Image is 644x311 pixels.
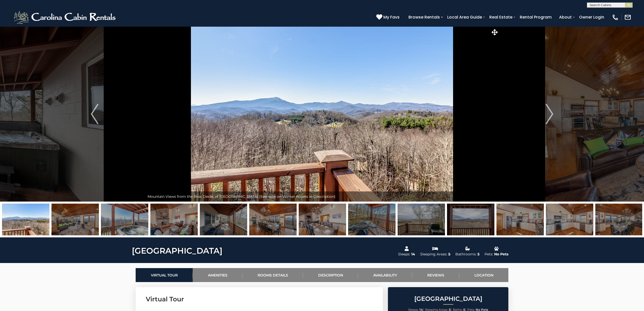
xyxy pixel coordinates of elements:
[376,14,401,21] a: My Favs
[612,14,619,21] img: phone-regular-white.png
[595,204,643,235] img: 163279335
[459,268,508,282] a: Location
[496,204,544,235] img: 163279352
[577,13,607,22] a: Owner Login
[249,204,297,235] img: 163279344
[412,268,459,282] a: Reviews
[517,13,554,22] a: Rental Program
[299,204,346,235] img: 163279351
[546,104,553,124] img: arrow
[13,10,118,25] img: White-1-2.png
[406,13,442,22] a: Browse Rentals
[145,191,499,202] div: Mountain Views from the Rear Decks of [GEOGRAPHIC_DATA] (See note on Winter Access in Description)
[383,14,400,20] span: My Favs
[358,268,412,282] a: Availability
[499,26,600,202] button: Next
[193,268,242,282] a: Amenities
[447,204,494,235] img: 163279364
[546,204,593,235] img: 163279334
[303,268,358,282] a: Description
[389,296,507,302] h2: [GEOGRAPHIC_DATA]
[91,104,98,124] img: arrow
[150,204,198,235] img: 163279350
[624,14,631,21] img: mail-regular-white.png
[44,26,145,202] button: Previous
[348,204,396,235] img: 163279345
[557,13,574,22] a: About
[146,295,373,304] h3: Virtual Tour
[200,204,247,235] img: 163279362
[445,13,485,22] a: Local Area Guide
[487,13,515,22] a: Real Estate
[51,204,99,235] img: 163279348
[101,204,148,235] img: 163279349
[2,204,49,235] img: 163279343
[398,204,445,235] img: 163279363
[242,268,303,282] a: Rooms Details
[136,268,193,282] a: Virtual Tour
